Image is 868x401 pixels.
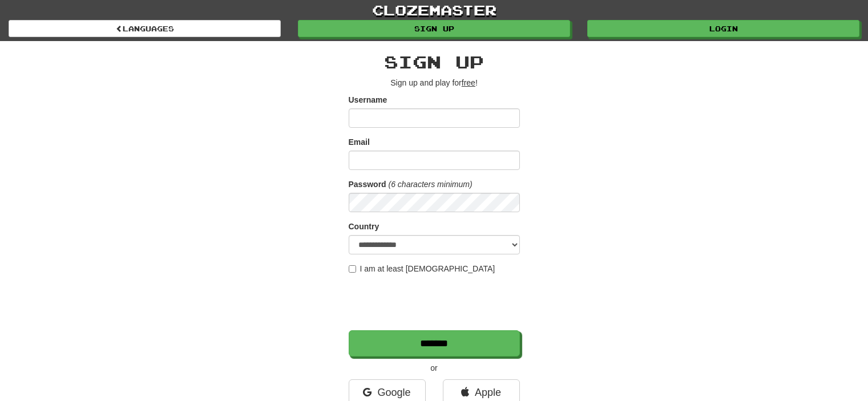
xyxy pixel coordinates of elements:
[349,221,380,232] label: Country
[349,136,370,148] label: Email
[349,280,522,325] iframe: reCAPTCHA
[462,78,475,87] u: free
[389,180,473,189] em: (6 characters minimum)
[349,77,520,88] p: Sign up and play for !
[349,263,495,274] label: I am at least [DEMOGRAPHIC_DATA]
[349,52,520,71] h2: Sign up
[349,179,386,190] label: Password
[9,20,281,37] a: Languages
[298,20,570,37] a: Sign up
[349,94,387,106] label: Username
[349,362,520,374] p: or
[349,265,356,273] input: I am at least [DEMOGRAPHIC_DATA]
[587,20,859,37] a: Login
